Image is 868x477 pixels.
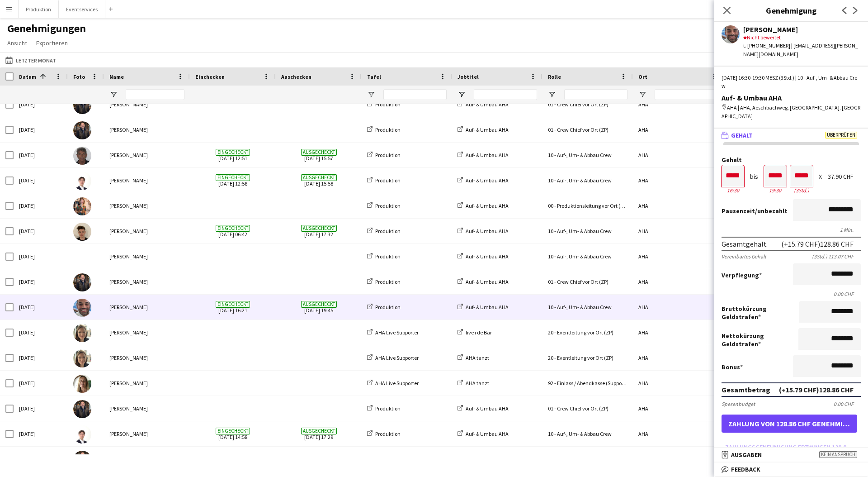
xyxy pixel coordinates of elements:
[458,152,509,158] a: Auf- & Umbau AHA
[216,174,250,181] span: Eingecheckt
[819,173,822,180] div: X
[301,149,337,156] span: Ausgecheckt
[73,96,91,114] img: Holger Schwede
[367,101,401,108] a: Produktion
[633,219,723,243] div: AHA
[375,354,419,361] span: AHA Live Supporter
[14,269,68,294] div: [DATE]
[825,132,857,138] span: Überprüfen
[633,396,723,421] div: AHA
[633,447,723,472] div: AHA
[466,177,509,184] span: Auf- & Umbau AHA
[714,448,868,462] mat-expansion-panel-header: AusgabenKein Anspruch
[542,320,633,345] div: 20 - Eventleitung vor Ort (ZP)
[458,380,489,386] a: AHA tanzt
[104,396,190,421] div: [PERSON_NAME]
[14,117,68,142] div: [DATE]
[375,278,401,285] span: Produktion
[722,74,861,90] div: [DATE] 16:30-19:30 MESZ (3Std.) | 10 - Auf-, Um- & Abbau Crew
[458,278,509,285] a: Auf- & Umbau AHA
[73,172,91,190] img: Benjamin Brändli
[466,152,509,158] span: Auf- & Umbau AHA
[722,253,766,260] div: Vereinbartes Gehalt
[812,253,861,260] div: (3Std.) 113.07 CHF
[458,430,509,437] a: Auf- & Umbau AHA
[458,101,509,108] a: Auf- & Umbau AHA
[722,415,857,433] button: Zahlung von 128.86 CHF genehmigen
[7,39,27,47] span: Ansicht
[714,463,868,476] mat-expansion-panel-header: Feedback
[466,253,509,260] span: Auf- & Umbau AHA
[790,187,813,194] div: 3Std.
[458,304,509,310] a: Auf- & Umbau AHA
[216,301,250,308] span: Eingecheckt
[367,228,401,234] a: Produktion
[367,202,401,209] a: Produktion
[466,329,492,336] span: live i de Bar
[104,143,190,167] div: [PERSON_NAME]
[375,329,419,336] span: AHA Live Supporter
[474,89,537,100] input: Jobtitel Filtereingang
[59,0,105,18] button: Eventservices
[195,295,270,320] span: [DATE] 16:21
[722,207,755,215] span: Pausenzeit
[104,244,190,269] div: [PERSON_NAME]
[542,447,633,472] div: 01 - Crew Chief vor Ort (ZP)
[104,345,190,370] div: [PERSON_NAME]
[722,271,762,279] label: Verpflegung
[301,174,337,181] span: Ausgecheckt
[14,447,68,472] div: [DATE]
[301,301,337,308] span: Ausgecheckt
[375,304,401,310] span: Produktion
[73,349,91,367] img: Seraina Stettler
[542,143,633,167] div: 10 - Auf-, Um- & Abbau Crew
[466,101,509,108] span: Auf- & Umbau AHA
[819,451,857,458] span: Kein Anspruch
[73,223,91,241] img: Michael Spittler
[104,117,190,142] div: [PERSON_NAME]
[301,225,337,232] span: Ausgecheckt
[104,168,190,193] div: [PERSON_NAME]
[458,202,509,209] a: Auf- & Umbau AHA
[828,173,861,180] div: 37.90 CHF
[714,129,868,142] mat-expansion-panel-header: GehaltÜberprüfen
[281,295,356,320] span: [DATE] 19:45
[781,239,854,248] div: (+15.79 CHF) 128.86 CHF
[73,299,91,317] img: Giuseppe Lufrano
[466,405,509,412] span: Auf- & Umbau AHA
[73,121,91,139] img: Holger Schwede
[195,421,270,446] span: [DATE] 14:58
[633,269,723,294] div: AHA
[109,91,118,99] button: Filtermenü öffnen
[722,226,861,233] div: 1 Min.
[722,94,861,102] div: Auf- & Umbau AHA
[4,37,31,49] a: Ansicht
[466,380,489,386] span: AHA tanzt
[73,425,91,444] img: Benjamin Brändli
[126,89,184,100] input: Name Filtereingang
[458,405,509,412] a: Auf- & Umbau AHA
[458,253,509,260] a: Auf- & Umbau AHA
[542,371,633,396] div: 92 - Einlass / Abendkasse (Supporter)
[458,126,509,133] a: Auf- & Umbau AHA
[104,219,190,243] div: [PERSON_NAME]
[466,202,509,209] span: Auf- & Umbau AHA
[375,430,401,437] span: Produktion
[73,273,91,291] img: Holger Schwede
[14,396,68,421] div: [DATE]
[367,91,375,99] button: Filtermenü öffnen
[14,421,68,446] div: [DATE]
[731,451,762,459] span: Ausgaben
[367,405,401,412] a: Produktion
[633,345,723,370] div: AHA
[633,320,723,345] div: AHA
[36,39,68,47] span: Exportieren
[216,149,250,156] span: Eingecheckt
[375,405,401,412] span: Produktion
[14,219,68,243] div: [DATE]
[19,0,59,18] button: Produktion
[466,228,509,234] span: Auf- & Umbau AHA
[731,131,753,139] span: Gehalt
[458,177,509,184] a: Auf- & Umbau AHA
[633,244,723,269] div: AHA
